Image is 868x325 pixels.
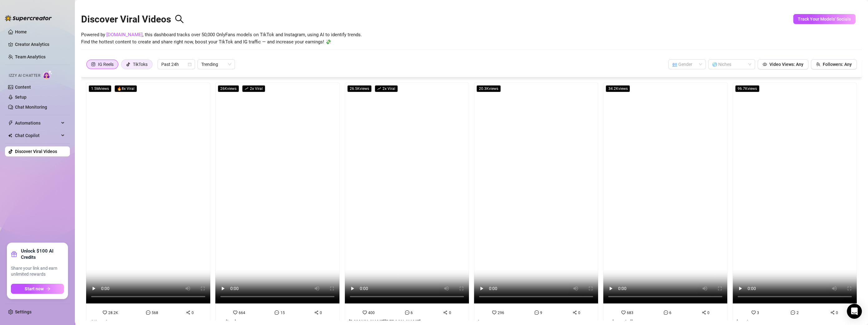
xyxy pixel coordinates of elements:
span: search [175,14,184,24]
span: 1.5M views [89,85,111,92]
span: 26K views [218,85,239,92]
img: Chat Copilot [8,133,12,138]
span: 6 [411,311,413,315]
span: 🔥 8 x Viral [115,85,137,92]
a: Setup [15,95,27,100]
span: 9 [540,311,542,315]
span: 683 [627,311,633,315]
span: share-alt [830,310,835,315]
div: IG Reels [98,60,114,69]
span: 0 [578,311,580,315]
a: Settings [15,309,32,314]
span: Automations [15,118,59,128]
span: thunderbolt [8,121,13,126]
span: Chat Copilot [15,130,59,140]
span: heart [233,310,237,315]
span: 400 [368,311,375,315]
span: 2 x Viral [242,85,265,92]
span: 568 [152,311,158,315]
span: heart [492,310,496,315]
span: 0 [449,311,451,315]
span: 34.2K views [606,85,630,92]
span: share-alt [443,310,447,315]
span: 0 [192,311,194,315]
span: gift [11,251,17,257]
span: 2 x Viral [375,85,398,92]
strong: [DOMAIN_NAME][PERSON_NAME] [349,319,421,325]
span: instagram [91,62,95,66]
a: Creator Analytics [15,39,65,49]
span: 2 [796,311,798,315]
span: tik-tok [126,62,130,66]
div: Open Intercom Messenger [847,304,862,319]
span: message [664,310,668,315]
span: Past 24h [161,60,191,69]
button: Video Views: Any [758,59,808,69]
span: share-alt [702,310,706,315]
span: share-alt [314,310,319,315]
span: heart [103,310,107,315]
a: Home [15,29,27,34]
span: share-alt [186,310,190,315]
span: rise [245,87,248,91]
span: heart [363,310,367,315]
span: message [405,310,409,315]
strong: bunnysaray [478,319,502,325]
span: heart [621,310,626,315]
span: 6 [669,311,671,315]
button: Followers: Any [811,59,857,69]
span: team [816,62,820,66]
div: TikToks [133,60,148,69]
strong: mali.naluna [219,319,243,325]
span: Powered by , this dashboard tracks over 50,000 OnlyFans models on TikTok and Instagram, using AI ... [81,31,362,46]
span: 28.2K [108,311,118,315]
span: heart [751,310,756,315]
span: rise [377,87,381,91]
h2: Discover Viral Videos [81,13,184,25]
span: eye [763,62,767,66]
span: 15 [280,311,285,315]
a: Content [15,85,31,90]
a: Discover Viral Videos [15,149,57,154]
span: share-alt [573,310,577,315]
strong: d1breeder [90,319,111,325]
span: 20.3K views [476,85,501,92]
span: Track Your Models' Socials [798,17,851,22]
strong: Unlock $100 AI Credits [21,248,64,260]
span: message [146,310,150,315]
span: 0 [320,311,322,315]
span: Video Views: Any [769,62,803,67]
span: message [791,310,795,315]
span: 26.5K views [347,85,372,92]
span: Trending [201,60,231,69]
span: 664 [239,311,245,315]
span: 0 [707,311,710,315]
strong: lvamberr [737,319,755,325]
span: calendar [188,62,192,66]
a: Team Analytics [15,54,46,59]
span: arrow-right [46,287,51,291]
a: Chat Monitoring [15,105,47,110]
img: logo-BBDzfeDw.svg [5,15,52,21]
span: Share your link and earn unlimited rewards [11,265,64,278]
span: Start now [25,286,44,291]
span: message [275,310,279,315]
span: Izzy AI Chatter [9,73,40,79]
span: 296 [498,311,504,315]
button: Track Your Models' Socials [793,14,856,24]
button: Start nowarrow-right [11,284,64,294]
a: [DOMAIN_NAME] [106,32,143,37]
span: 96.7K views [735,85,759,92]
span: message [534,310,539,315]
img: AI Chatter [43,70,52,79]
span: Followers: Any [823,62,852,67]
span: 0 [836,311,838,315]
span: 3 [757,311,759,315]
strong: onlyamybell [607,319,632,325]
